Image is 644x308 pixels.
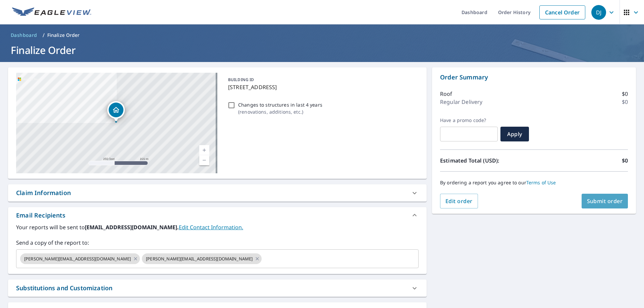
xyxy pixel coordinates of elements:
[107,101,125,122] div: Dropped pin, building 1, Residential property, 712 Siesta Dr Tool, TX 75143
[228,83,416,91] p: [STREET_ADDRESS]
[440,194,478,208] button: Edit order
[142,253,262,264] div: [PERSON_NAME][EMAIL_ADDRESS][DOMAIN_NAME]
[16,188,71,197] div: Claim Information
[8,207,427,223] div: Email Recipients
[622,98,628,106] p: $0
[8,30,636,41] nav: breadcrumb
[440,90,452,98] p: Roof
[199,145,209,155] a: Current Level 17, Zoom In
[539,5,585,19] a: Cancel Order
[85,224,179,231] b: [EMAIL_ADDRESS][DOMAIN_NAME].
[47,32,80,39] p: Finalize Order
[238,108,322,115] p: ( renovations, additions, etc. )
[8,280,427,297] div: Substitutions and Customization
[16,211,65,220] div: Email Recipients
[16,223,419,231] label: Your reports will be sent to
[179,224,243,231] a: EditContactInfo
[526,179,556,186] a: Terms of Use
[622,157,628,165] p: $0
[591,5,606,20] div: DJ
[142,256,257,262] span: [PERSON_NAME][EMAIL_ADDRESS][DOMAIN_NAME]
[16,239,419,247] label: Send a copy of the report to:
[440,98,482,106] p: Regular Delivery
[20,256,135,262] span: [PERSON_NAME][EMAIL_ADDRESS][DOMAIN_NAME]
[238,101,322,108] p: Changes to structures in last 4 years
[622,90,628,98] p: $0
[506,130,524,138] span: Apply
[228,77,254,82] p: BUILDING ID
[11,32,37,39] span: Dashboard
[440,180,628,186] p: By ordering a report you agree to our
[8,30,40,41] a: Dashboard
[8,43,636,57] h1: Finalize Order
[445,197,473,205] span: Edit order
[12,7,91,17] img: EV Logo
[587,197,623,205] span: Submit order
[20,253,140,264] div: [PERSON_NAME][EMAIL_ADDRESS][DOMAIN_NAME]
[440,73,628,82] p: Order Summary
[8,184,427,201] div: Claim Information
[199,155,209,165] a: Current Level 17, Zoom Out
[582,194,628,208] button: Submit order
[440,117,498,123] label: Have a promo code?
[16,284,112,293] div: Substitutions and Customization
[43,31,45,39] li: /
[440,157,534,165] p: Estimated Total (USD):
[500,127,529,141] button: Apply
